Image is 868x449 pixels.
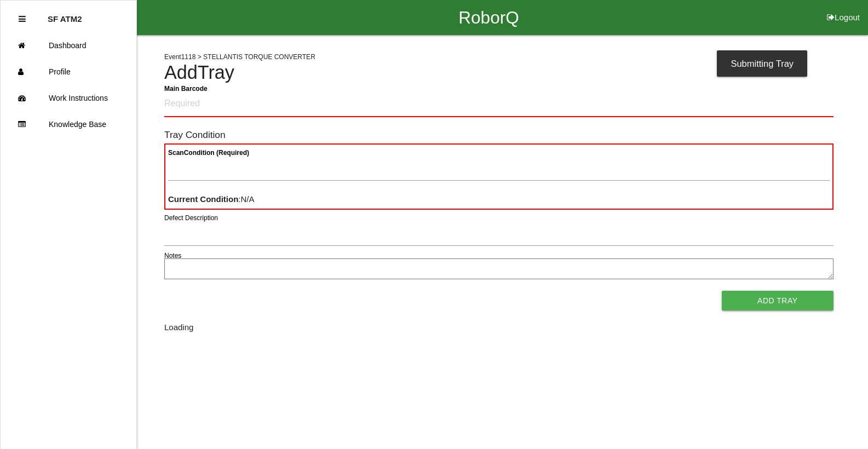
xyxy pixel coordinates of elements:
h6: Tray Condition [164,130,833,140]
input: Required [164,91,833,117]
span: : N/A [168,194,255,204]
h4: Add Tray [164,62,833,83]
p: SF ATM2 [48,6,82,24]
span: Event 1118 > STELLANTIS TORQUE CONVERTER [164,53,315,61]
div: Loading [164,321,833,334]
b: Scan Condition (Required) [168,149,249,157]
label: Notes [164,251,181,261]
a: Work Instructions [1,85,136,111]
b: Main Barcode [164,84,208,92]
div: Submitting Tray [717,50,807,77]
button: Add Tray [722,291,833,310]
b: Current Condition [168,194,238,204]
a: Dashboard [1,32,136,59]
a: Profile [1,59,136,85]
label: Defect Description [164,213,218,223]
div: Close [19,6,26,32]
a: Knowledge Base [1,111,136,137]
